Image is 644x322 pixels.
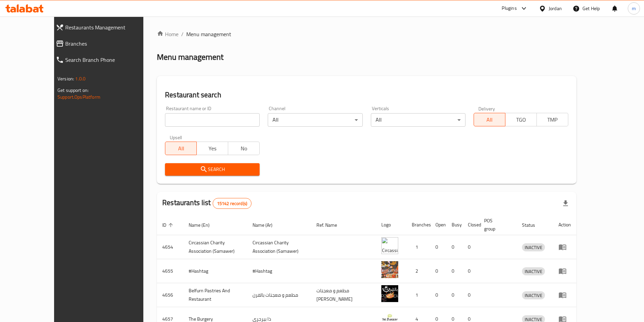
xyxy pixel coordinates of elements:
span: 15142 record(s) [213,200,251,207]
span: Branches [65,40,156,48]
span: Version: [57,74,74,83]
span: Yes [199,144,225,153]
h2: Restaurants list [162,198,252,209]
td: 4655 [157,259,183,283]
span: m [632,5,636,12]
th: Closed [462,215,479,235]
td: مطعم و معجنات بالفرن [247,283,311,307]
div: INACTIVE [522,291,545,299]
span: ID [162,221,175,229]
input: Search for restaurant name or ID.. [165,113,260,127]
td: Belfurn Pastries And Restaurant [183,283,247,307]
th: Busy [446,215,462,235]
span: Ref. Name [316,221,346,229]
div: Menu [558,243,571,251]
span: TMP [540,115,566,125]
td: 1 [406,235,430,259]
td: 0 [446,283,462,307]
td: 4656 [157,283,183,307]
li: / [181,30,184,38]
div: INACTIVE [522,243,545,251]
button: All [474,113,505,126]
th: Open [430,215,446,235]
span: Menu management [186,30,231,38]
a: Home [157,30,178,38]
div: Jordan [549,5,562,12]
span: Name (Ar) [253,221,281,229]
a: Search Branch Phone [50,52,162,68]
label: Upsell [170,135,182,140]
button: All [165,142,197,155]
td: مطعم و معجنات [PERSON_NAME] [311,283,376,307]
span: POS group [484,217,508,233]
td: 4654 [157,235,183,259]
div: Total records count [213,198,252,209]
td: 0 [446,259,462,283]
div: Export file [557,195,574,212]
td: 0 [446,235,462,259]
h2: Restaurant search [165,90,568,100]
span: Name (En) [189,221,218,229]
button: TMP [536,113,568,126]
label: Delivery [478,106,495,111]
td: 1 [406,283,430,307]
span: INACTIVE [522,292,545,299]
div: Plugins [502,4,517,13]
button: Search [165,163,260,176]
div: All [268,113,362,127]
td: 0 [430,259,446,283]
a: Branches [50,35,162,52]
span: Get support on: [57,86,89,95]
td: ​Circassian ​Charity ​Association​ (Samawer) [247,235,311,259]
td: 0 [430,235,446,259]
td: 0 [462,235,479,259]
div: Menu [558,291,571,299]
span: Search [170,165,254,174]
td: #Hashtag [183,259,247,283]
span: TGO [508,115,534,125]
td: 0 [430,283,446,307]
span: All [477,115,503,125]
th: Branches [406,215,430,235]
span: No [231,144,257,153]
a: Restaurants Management [50,19,162,35]
div: All [371,113,466,127]
button: Yes [196,142,228,155]
span: Search Branch Phone [65,56,156,64]
span: Status [522,221,544,229]
span: INACTIVE [522,268,545,275]
h2: Menu management [157,52,223,63]
div: INACTIVE [522,267,545,275]
nav: breadcrumb [157,30,576,38]
td: 2 [406,259,430,283]
th: Logo [376,215,406,235]
td: 0 [462,259,479,283]
td: ​Circassian ​Charity ​Association​ (Samawer) [183,235,247,259]
th: Action [553,215,576,235]
span: All [168,144,194,153]
img: Belfurn Pastries And Restaurant [381,285,398,302]
button: TGO [505,113,537,126]
button: No [228,142,260,155]
span: 1.0.0 [75,74,86,83]
td: 0 [462,283,479,307]
span: Restaurants Management [65,23,156,31]
img: ​Circassian ​Charity ​Association​ (Samawer) [381,237,398,254]
span: INACTIVE [522,244,545,251]
div: Menu [558,267,571,275]
a: Support.OpsPlatform [57,93,100,101]
td: #Hashtag [247,259,311,283]
img: #Hashtag [381,261,398,278]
